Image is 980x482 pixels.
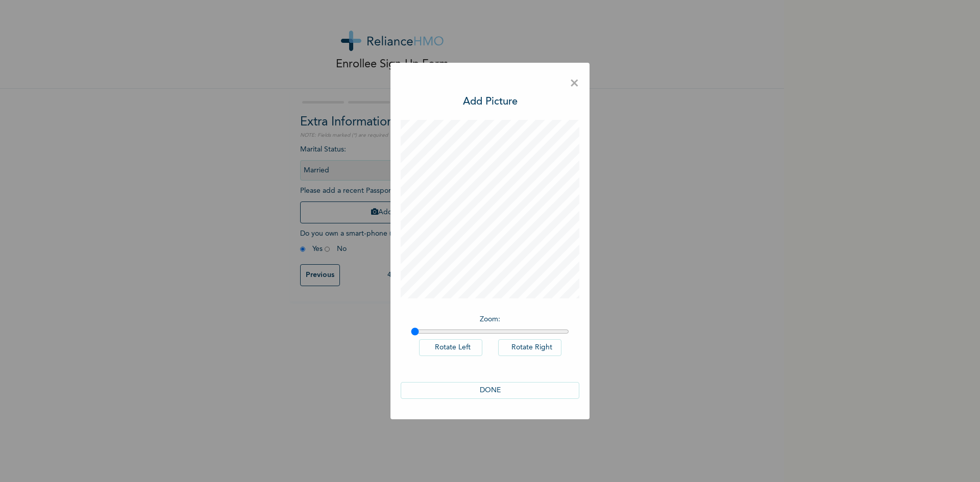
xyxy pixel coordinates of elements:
span: × [570,73,579,94]
button: Rotate Right [498,339,561,356]
h3: Add Picture [463,94,518,110]
button: DONE [401,382,579,399]
button: Rotate Left [419,339,482,356]
p: Zoom : [411,314,569,325]
span: Please add a recent Passport Photograph [300,187,484,229]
